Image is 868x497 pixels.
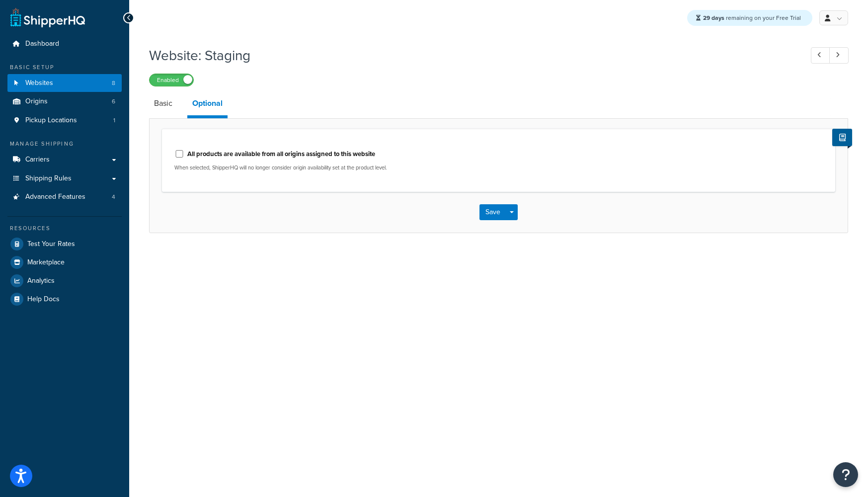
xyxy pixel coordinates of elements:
span: Analytics [27,277,55,285]
span: Shipping Rules [25,174,72,183]
a: Advanced Features4 [7,188,122,206]
span: remaining on your Free Trial [703,13,801,22]
a: Next Record [829,47,849,64]
button: Open Resource Center [833,462,858,487]
span: 4 [112,193,115,201]
span: 6 [112,97,115,106]
button: Save [479,204,506,220]
a: Optional [187,91,228,118]
strong: 29 days [703,13,724,22]
p: When selected, ShipperHQ will no longer consider origin availability set at the product level. [174,164,491,171]
li: Pickup Locations [7,111,122,130]
span: Origins [25,97,48,106]
li: Websites [7,74,122,92]
a: Pickup Locations1 [7,111,122,130]
li: Origins [7,92,122,111]
span: Websites [25,79,53,87]
label: Enabled [150,74,193,86]
span: Help Docs [27,295,60,304]
div: Manage Shipping [7,140,122,148]
a: Analytics [7,272,122,290]
label: All products are available from all origins assigned to this website [187,150,375,159]
a: Test Your Rates [7,235,122,253]
button: Show Help Docs [832,129,852,146]
div: Resources [7,224,122,233]
a: Carriers [7,151,122,169]
span: Carriers [25,156,50,164]
a: Shipping Rules [7,169,122,188]
a: Marketplace [7,253,122,271]
span: Marketplace [27,258,65,267]
span: Advanced Features [25,193,85,201]
a: Basic [149,91,177,115]
a: Help Docs [7,290,122,308]
div: Basic Setup [7,63,122,72]
a: Origins6 [7,92,122,111]
span: Pickup Locations [25,116,77,125]
span: Test Your Rates [27,240,75,248]
a: Previous Record [811,47,830,64]
h1: Website: Staging [149,46,792,65]
li: Advanced Features [7,188,122,206]
a: Websites8 [7,74,122,92]
span: 8 [112,79,115,87]
span: Dashboard [25,40,59,48]
a: Dashboard [7,35,122,53]
span: 1 [113,116,115,125]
